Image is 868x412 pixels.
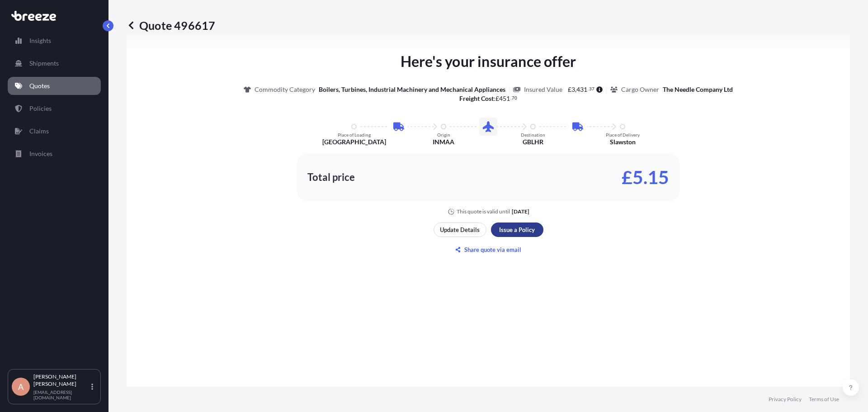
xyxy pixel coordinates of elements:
[307,173,355,182] p: Total price
[510,96,511,99] span: .
[499,95,510,102] span: 451
[29,149,52,158] p: Invoices
[401,51,576,72] p: Here's your insurance offer
[464,245,521,254] p: Share quote via email
[606,132,640,137] p: Place of Delivery
[588,87,589,90] span: .
[434,223,486,237] button: Update Details
[33,373,90,388] p: [PERSON_NAME] [PERSON_NAME]
[255,85,315,94] p: Commodity Category
[457,208,510,215] p: This quote is valid until
[576,86,587,93] span: 431
[18,382,24,391] span: A
[319,85,505,94] p: Boilers, Turbines, Industrial Machinery and Mechanical Appliances
[29,127,49,136] p: Claims
[495,95,499,102] span: £
[29,59,59,68] p: Shipments
[322,137,386,147] p: [GEOGRAPHIC_DATA]
[512,96,517,99] span: 70
[29,36,51,45] p: Insights
[568,86,571,93] span: £
[459,94,517,103] p: :
[33,389,90,400] p: [EMAIL_ADDRESS][DOMAIN_NAME]
[8,99,101,118] a: Policies
[621,85,659,94] p: Cargo Owner
[338,132,371,137] p: Place of Loading
[29,81,50,90] p: Quotes
[440,225,480,234] p: Update Details
[499,225,535,234] p: Issue a Policy
[809,396,839,403] a: Terms of Use
[589,87,594,90] span: 37
[610,137,636,147] p: Slawston
[663,85,733,94] p: The Needle Company Ltd
[433,137,454,147] p: INMAA
[8,32,101,50] a: Insights
[769,396,802,403] a: Privacy Policy
[622,170,669,185] p: £5.15
[127,18,215,33] p: Quote 496617
[29,104,52,113] p: Policies
[512,208,529,215] p: [DATE]
[491,223,543,237] button: Issue a Policy
[8,77,101,95] a: Quotes
[434,242,543,257] button: Share quote via email
[459,95,494,102] b: Freight Cost
[8,54,101,72] a: Shipments
[524,85,562,94] p: Insured Value
[8,145,101,163] a: Invoices
[8,122,101,140] a: Claims
[575,86,576,93] span: ,
[571,86,575,93] span: 3
[521,132,545,137] p: Destination
[523,137,543,147] p: GBLHR
[437,132,450,137] p: Origin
